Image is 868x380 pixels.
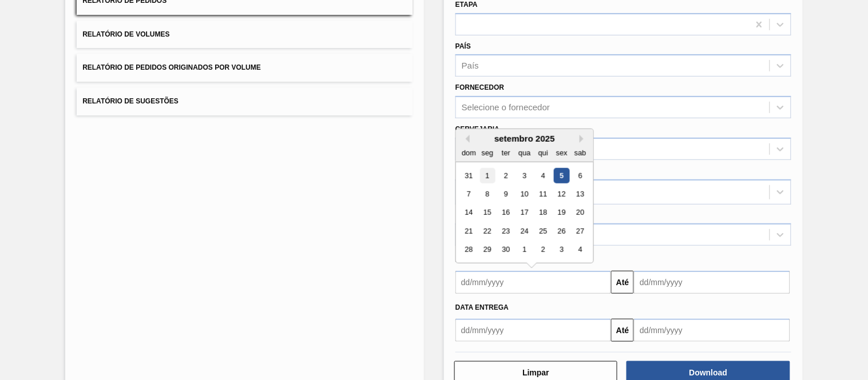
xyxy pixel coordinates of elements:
div: Choose sexta-feira, 19 de setembro de 2025 [554,205,569,221]
button: Relatório de Volumes [77,21,413,49]
div: Choose sábado, 13 de setembro de 2025 [573,186,588,202]
span: Data entrega [455,303,509,311]
div: Choose segunda-feira, 8 de setembro de 2025 [480,186,496,202]
div: Choose terça-feira, 16 de setembro de 2025 [498,205,514,221]
div: month 2025-09 [459,166,589,259]
div: Choose terça-feira, 30 de setembro de 2025 [498,242,514,258]
div: Choose quarta-feira, 17 de setembro de 2025 [517,205,532,221]
div: Choose segunda-feira, 15 de setembro de 2025 [480,205,496,221]
span: Relatório de Sugestões [82,97,179,105]
div: Selecione o fornecedor [462,103,550,113]
div: Choose quinta-feira, 4 de setembro de 2025 [536,168,551,183]
div: qua [517,145,532,161]
button: Até [611,271,634,294]
button: Até [611,319,634,342]
div: Choose terça-feira, 23 de setembro de 2025 [498,223,514,239]
div: Choose domingo, 7 de setembro de 2025 [461,186,477,202]
div: ter [498,145,514,161]
div: Choose terça-feira, 2 de setembro de 2025 [498,168,514,183]
div: Choose sábado, 4 de outubro de 2025 [573,242,588,258]
label: Cervejaria [455,125,500,133]
span: Relatório de Volumes [82,30,169,38]
div: País [462,61,479,71]
div: Choose sexta-feira, 3 de outubro de 2025 [554,242,569,258]
label: País [455,42,471,50]
button: Relatório de Pedidos Originados por Volume [77,54,413,82]
input: dd/mm/yyyy [455,319,611,342]
div: Choose quarta-feira, 24 de setembro de 2025 [517,223,532,239]
div: Choose sexta-feira, 12 de setembro de 2025 [554,186,569,202]
div: qui [536,145,551,161]
input: dd/mm/yyyy [455,271,611,294]
div: Choose quinta-feira, 25 de setembro de 2025 [536,223,551,239]
div: Choose sábado, 27 de setembro de 2025 [573,223,588,239]
div: Choose sábado, 20 de setembro de 2025 [573,205,588,221]
div: Choose domingo, 28 de setembro de 2025 [461,242,477,258]
div: Choose segunda-feira, 29 de setembro de 2025 [480,242,496,258]
input: dd/mm/yyyy [634,319,790,342]
div: Choose quinta-feira, 2 de outubro de 2025 [536,242,551,258]
label: Etapa [455,1,478,9]
div: Choose quarta-feira, 3 de setembro de 2025 [517,168,532,183]
div: Choose terça-feira, 9 de setembro de 2025 [498,186,514,202]
div: Choose domingo, 14 de setembro de 2025 [461,205,477,221]
span: Relatório de Pedidos Originados por Volume [82,63,261,71]
div: Choose sexta-feira, 26 de setembro de 2025 [554,223,569,239]
button: Relatório de Sugestões [77,87,413,115]
div: Choose segunda-feira, 22 de setembro de 2025 [480,223,496,239]
div: Choose segunda-feira, 1 de setembro de 2025 [480,168,496,183]
div: Choose quinta-feira, 11 de setembro de 2025 [536,186,551,202]
label: Fornecedor [455,83,504,91]
div: Choose sábado, 6 de setembro de 2025 [573,168,588,183]
div: Choose quarta-feira, 1 de outubro de 2025 [517,242,532,258]
div: Choose quarta-feira, 10 de setembro de 2025 [517,186,532,202]
div: Choose domingo, 21 de setembro de 2025 [461,223,477,239]
div: sex [554,145,569,161]
button: Next Month [580,135,588,143]
div: seg [480,145,496,161]
div: Choose domingo, 31 de agosto de 2025 [461,168,477,183]
button: Previous Month [462,135,470,143]
div: Choose quinta-feira, 18 de setembro de 2025 [536,205,551,221]
div: sab [573,145,588,161]
div: setembro 2025 [456,134,593,143]
div: dom [461,145,477,161]
input: dd/mm/yyyy [634,271,790,294]
div: Choose sexta-feira, 5 de setembro de 2025 [554,168,569,183]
